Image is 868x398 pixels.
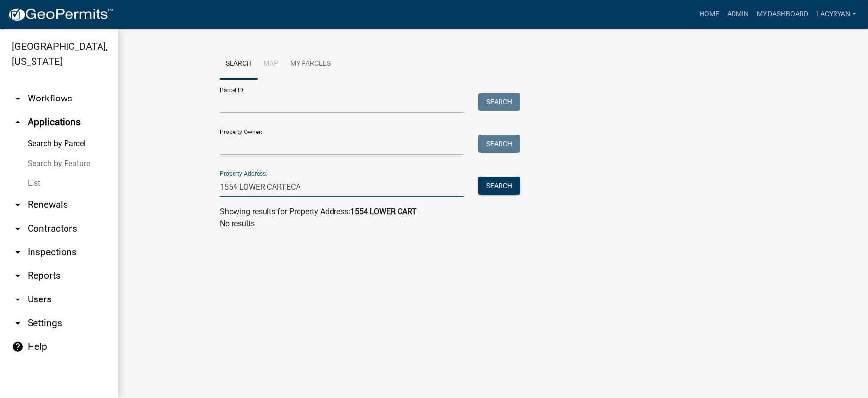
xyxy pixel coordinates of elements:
[220,48,258,80] a: Search
[12,317,24,329] i: arrow_drop_down
[12,246,24,258] i: arrow_drop_down
[220,218,767,230] p: No results
[478,135,520,153] button: Search
[478,93,520,111] button: Search
[284,48,336,80] a: My Parcels
[350,207,417,216] strong: 1554 LOWER CART
[478,177,520,195] button: Search
[12,223,24,234] i: arrow_drop_down
[12,93,24,104] i: arrow_drop_down
[723,5,753,24] a: Admin
[12,116,24,128] i: arrow_drop_up
[12,199,24,211] i: arrow_drop_down
[753,5,812,24] a: My Dashboard
[12,270,24,282] i: arrow_drop_down
[696,5,723,24] a: Home
[12,294,24,305] i: arrow_drop_down
[220,206,767,218] div: Showing results for Property Address:
[812,5,860,24] a: lacyryan
[12,341,24,353] i: help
